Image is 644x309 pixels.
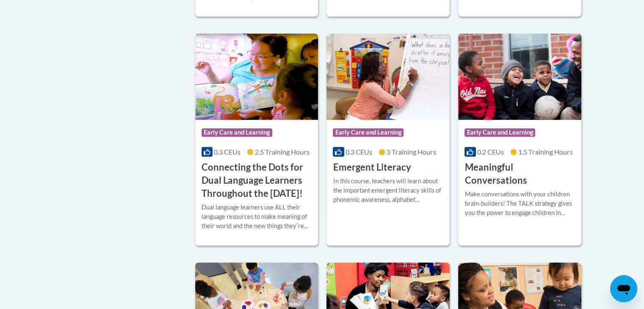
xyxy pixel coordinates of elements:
[326,33,450,120] img: Course Logo
[518,148,573,156] span: 1.5 Training Hours
[326,33,450,246] a: Course LogoEarly Care and Learning0.3 CEUs3 Training Hours Emergent LiteracyIn this course, teach...
[458,33,581,246] a: Course LogoEarly Care and Learning0.2 CEUs1.5 Training Hours Meaningful ConversationsMake convers...
[477,148,504,156] span: 0.2 CEUs
[202,128,272,137] span: Early Care and Learning
[202,203,312,231] div: Dual language learners use ALL their language resources to make meaning of their world and the ne...
[333,161,411,174] h3: Emergent Literacy
[387,148,436,156] span: 3 Training Hours
[195,33,318,246] a: Course LogoEarly Care and Learning0.3 CEUs2.5 Training Hours Connecting the Dots for Dual Languag...
[610,275,637,302] iframe: Button to launch messaging window
[202,161,312,200] h3: Connecting the Dots for Dual Language Learners Throughout the [DATE]!
[255,148,310,156] span: 2.5 Training Hours
[333,177,443,204] div: In this course, teachers will learn about the important emergent literacy skills of phonemic awar...
[214,148,240,156] span: 0.3 CEUs
[464,128,535,137] span: Early Care and Learning
[464,190,575,218] div: Make conversations with your children brain-builders! The TALK strategy gives you the power to en...
[458,33,581,120] img: Course Logo
[333,128,404,137] span: Early Care and Learning
[345,148,372,156] span: 0.3 CEUs
[195,33,318,120] img: Course Logo
[464,161,575,187] h3: Meaningful Conversations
